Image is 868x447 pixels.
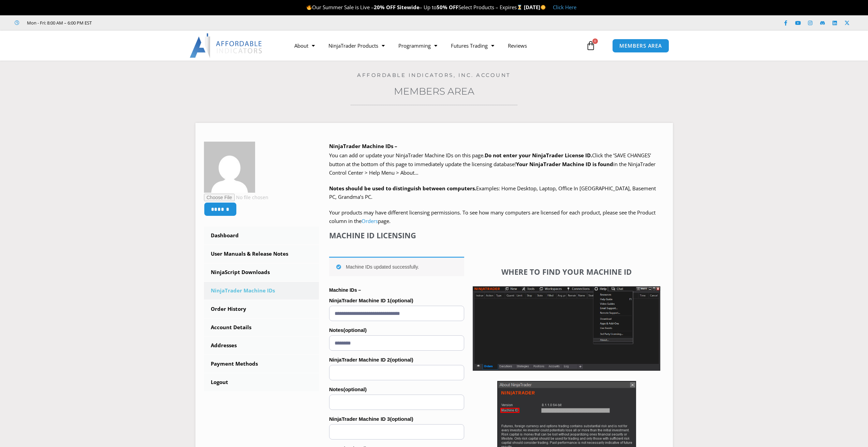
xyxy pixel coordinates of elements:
label: NinjaTrader Machine ID 1 [329,296,464,306]
a: Logout [204,373,319,391]
span: (optional) [343,327,367,333]
span: Mon - Fri: 8:00 AM – 6:00 PM EST [25,19,92,27]
span: (optional) [390,357,413,363]
a: Futures Trading [444,38,501,53]
b: NinjaTrader Machine IDs – [329,143,397,149]
nav: Account pages [204,227,319,391]
span: (optional) [390,416,413,422]
strong: Machine IDs – [329,287,361,293]
iframe: Customer reviews powered by Trustpilot [101,19,204,26]
a: Members Area [394,85,474,97]
a: Reviews [501,38,534,53]
img: LogoAI | Affordable Indicators – NinjaTrader [190,33,263,58]
label: NinjaTrader Machine ID 3 [329,414,464,424]
a: Addresses [204,337,319,354]
a: Dashboard [204,227,319,244]
a: Affordable Indicators, Inc. Account [357,72,511,78]
nav: Menu [288,38,584,53]
a: Click Here [553,4,576,11]
a: About [288,38,322,53]
span: Examples: Home Desktop, Laptop, Office In [GEOGRAPHIC_DATA], Basement PC, Grandma’s PC. [329,185,656,201]
span: Your products may have different licensing permissions. To see how many computers are licensed fo... [329,209,656,225]
img: 🌞 [541,5,546,10]
a: Programming [392,38,444,53]
img: 🔥 [307,5,312,10]
strong: 50% OFF [437,4,458,11]
a: Account Details [204,319,319,336]
strong: 20% OFF [374,4,396,11]
a: NinjaScript Downloads [204,264,319,281]
img: Screenshot 2025-01-17 1155544 | Affordable Indicators – NinjaTrader [473,286,660,371]
a: Orders [362,218,378,224]
a: NinjaTrader Machine IDs [204,282,319,300]
a: Payment Methods [204,355,319,373]
a: 0 [576,36,606,55]
img: ⌛ [517,5,522,10]
span: MEMBERS AREA [619,43,662,48]
a: Order History [204,300,319,318]
a: User Manuals & Release Notes [204,245,319,263]
h4: Machine ID Licensing [329,231,464,240]
span: (optional) [343,386,367,392]
b: Do not enter your NinjaTrader License ID. [485,152,592,159]
img: 7db3128c115a43f694adce31e78a6ad4d66e6ab2b04fb6ef6034ada9df84ea3c [204,142,255,193]
a: MEMBERS AREA [612,39,669,53]
strong: [DATE] [524,4,546,11]
span: Our Summer Sale is Live – – Up to Select Products – Expires [306,4,524,11]
strong: Your NinjaTrader Machine ID is found [516,161,613,167]
h4: Where to find your Machine ID [473,267,660,276]
label: Notes [329,384,464,395]
label: Notes [329,325,464,335]
span: (optional) [390,298,413,303]
span: 0 [592,38,598,44]
strong: Sitewide [397,4,420,11]
a: NinjaTrader Products [322,38,392,53]
div: Machine IDs updated successfully. [329,257,464,276]
span: Click the ‘SAVE CHANGES’ button at the bottom of this page to immediately update the licensing da... [329,152,656,176]
label: NinjaTrader Machine ID 2 [329,355,464,365]
span: You can add or update your NinjaTrader Machine IDs on this page. [329,152,485,159]
strong: Notes should be used to distinguish between computers. [329,185,476,192]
